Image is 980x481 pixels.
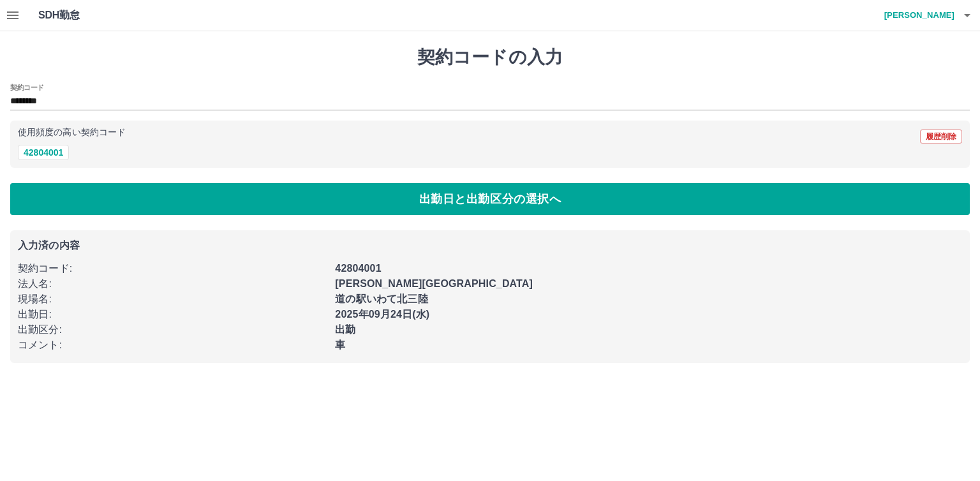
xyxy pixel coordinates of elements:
p: 現場名 : [18,292,327,307]
h1: 契約コードの入力 [10,47,970,68]
b: 道の駅いわて北三陸 [335,293,427,304]
b: 42804001 [335,263,381,274]
b: 2025年09月24日(水) [335,309,429,320]
b: 出勤 [335,324,355,335]
p: 出勤日 : [18,307,327,322]
p: コメント : [18,337,327,353]
p: 出勤区分 : [18,322,327,337]
p: 使用頻度の高い契約コード [18,128,126,137]
b: 車 [335,339,345,350]
h2: 契約コード [10,82,44,93]
p: 契約コード : [18,261,327,276]
button: 出勤日と出勤区分の選択へ [10,183,970,215]
p: 入力済の内容 [18,241,962,251]
button: 42804001 [18,145,69,160]
b: [PERSON_NAME][GEOGRAPHIC_DATA] [335,278,533,289]
button: 履歴削除 [920,129,962,144]
p: 法人名 : [18,276,327,292]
